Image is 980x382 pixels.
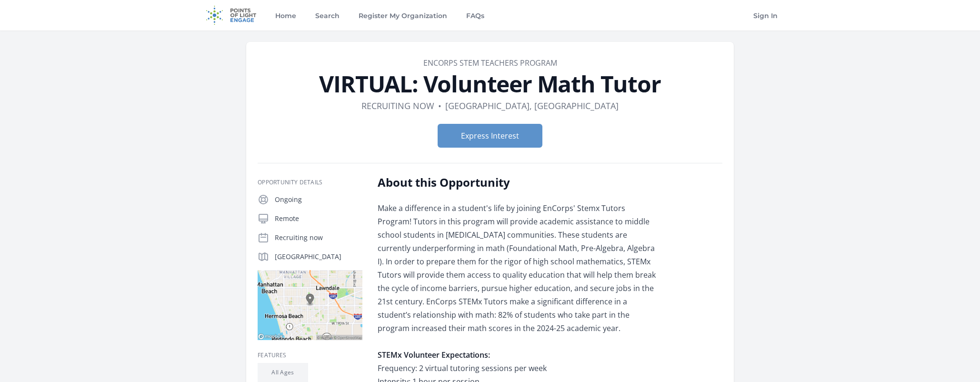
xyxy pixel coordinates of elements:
[275,252,362,261] p: [GEOGRAPHIC_DATA]
[275,233,362,242] p: Recruiting now
[438,124,542,148] button: Express Interest
[361,99,434,112] dd: Recruiting now
[378,350,490,360] strong: STEMx Volunteer Expectations:
[275,195,362,204] p: Ongoing
[438,99,441,112] div: •
[258,363,308,382] li: All Ages
[423,58,557,68] a: EnCorps STEM Teachers Program
[445,99,619,112] dd: [GEOGRAPHIC_DATA], [GEOGRAPHIC_DATA]
[258,352,362,359] h3: Features
[378,175,656,190] h2: About this Opportunity
[258,72,722,95] h1: VIRTUAL: Volunteer Math Tutor
[275,214,362,223] p: Remote
[258,270,362,340] img: Map
[258,179,362,186] h3: Opportunity Details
